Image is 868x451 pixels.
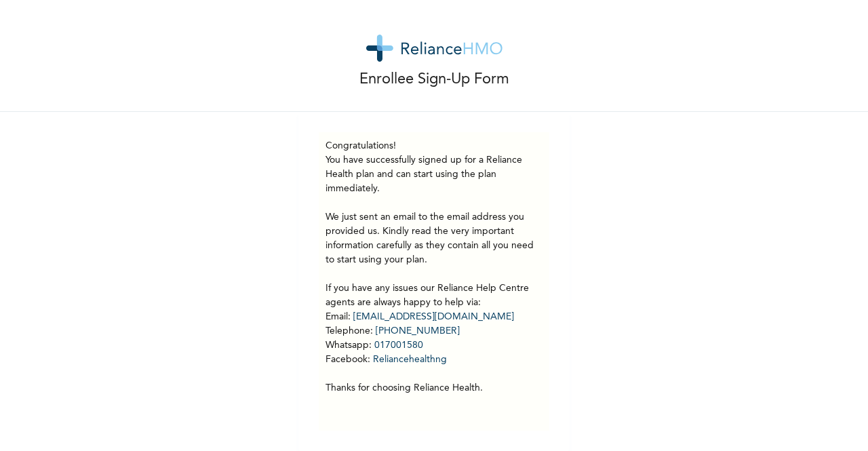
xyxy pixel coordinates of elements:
h3: Congratulations! [325,139,542,153]
p: Enrollee Sign-Up Form [359,68,509,91]
a: [PHONE_NUMBER] [376,326,460,336]
img: logo [366,35,502,62]
a: 017001580 [374,340,423,350]
a: Reliancehealthng [373,355,447,364]
a: [EMAIL_ADDRESS][DOMAIN_NAME] [353,312,514,321]
p: You have successfully signed up for a Reliance Health plan and can start using the plan immediate... [325,153,542,395]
